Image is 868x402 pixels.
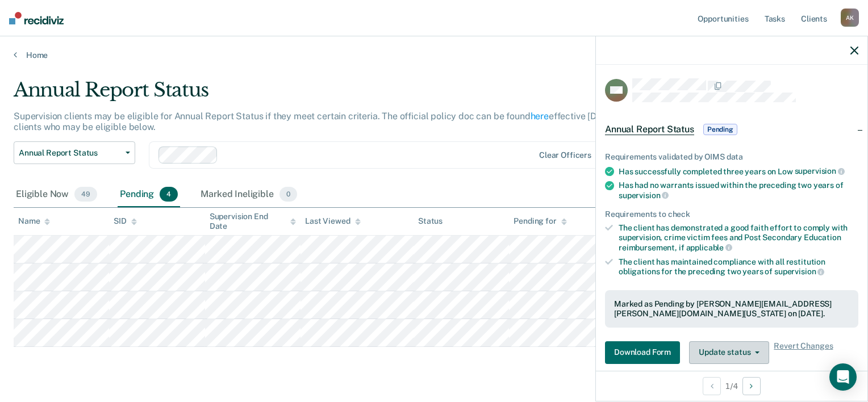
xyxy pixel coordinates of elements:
div: The client has demonstrated a good faith effort to comply with supervision, crime victim fees and... [619,223,858,252]
a: Home [14,50,854,60]
span: supervision [619,191,669,200]
span: Revert Changes [774,341,833,364]
div: A K [841,9,859,27]
span: Pending [703,124,737,135]
span: Annual Report Status [605,124,694,135]
div: Open Intercom Messenger [829,363,857,391]
div: Clear officers [539,150,591,160]
button: Previous Opportunity [703,377,721,395]
div: Has successfully completed three years on Low [619,166,858,177]
div: Pending for [514,216,566,226]
span: 0 [279,187,297,202]
div: Annual Report Status [14,78,665,111]
div: Last Viewed [305,216,360,226]
div: Requirements validated by OIMS data [605,152,858,162]
button: Next Opportunity [742,377,761,395]
span: supervision [774,267,824,276]
div: Status [418,216,443,226]
a: Navigate to form link [605,341,685,364]
span: supervision [795,166,845,175]
p: Supervision clients may be eligible for Annual Report Status if they meet certain criteria. The o... [14,111,650,132]
button: Download Form [605,341,680,364]
div: The client has maintained compliance with all restitution obligations for the preceding two years of [619,257,858,277]
div: Annual Report StatusPending [596,111,867,148]
div: Pending [118,182,180,207]
div: Supervision End Date [210,212,296,231]
a: here [531,111,549,122]
div: Has had no warrants issued within the preceding two years of [619,181,858,200]
img: Recidiviz [9,12,64,24]
span: 4 [160,187,178,202]
div: Requirements to check [605,210,858,219]
div: Marked as Pending by [PERSON_NAME][EMAIL_ADDRESS][PERSON_NAME][DOMAIN_NAME][US_STATE] on [DATE]. [614,299,849,319]
div: SID [114,216,137,226]
span: applicable [686,243,732,252]
div: 1 / 4 [596,371,867,401]
span: 49 [74,187,97,202]
div: Eligible Now [14,182,99,207]
button: Update status [689,341,769,364]
div: Name [18,216,50,226]
span: Annual Report Status [19,148,121,158]
div: Marked Ineligible [198,182,299,207]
